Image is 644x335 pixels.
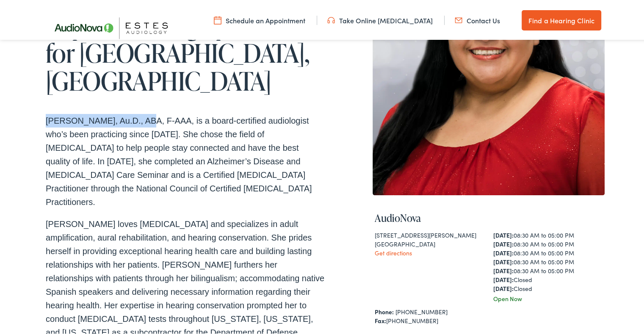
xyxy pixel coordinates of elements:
[327,14,433,23] a: Take Online [MEDICAL_DATA]
[493,256,514,264] strong: [DATE]:
[493,265,514,273] strong: [DATE]:
[375,315,386,323] strong: Fax:
[375,306,394,314] strong: Phone:
[493,247,514,255] strong: [DATE]:
[455,14,462,23] img: utility icon
[46,112,325,207] p: [PERSON_NAME], Au.D., ABA, F-AAA, is a board-certified audiologist who’s been practicing since [D...
[493,282,514,291] strong: [DATE]:
[395,306,448,314] a: [PHONE_NUMBER]
[375,229,484,238] div: [STREET_ADDRESS][PERSON_NAME]
[327,14,335,23] img: utility icon
[375,315,603,324] div: [PHONE_NUMBER]
[375,247,412,255] a: Get directions
[493,229,514,238] strong: [DATE]:
[493,293,603,302] div: Open Now
[375,238,484,247] div: [GEOGRAPHIC_DATA]
[522,8,601,29] a: Find a Hearing Clinic
[375,210,603,223] h4: AudioNova
[214,14,221,23] img: utility icon
[455,14,500,23] a: Contact Us
[493,274,514,282] strong: [DATE]:
[493,238,514,246] strong: [DATE]:
[214,14,305,23] a: Schedule an Appointment
[493,229,603,291] div: 08:30 AM to 05:00 PM 08:30 AM to 05:00 PM 08:30 AM to 05:00 PM 08:30 AM to 05:00 PM 08:30 AM to 0...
